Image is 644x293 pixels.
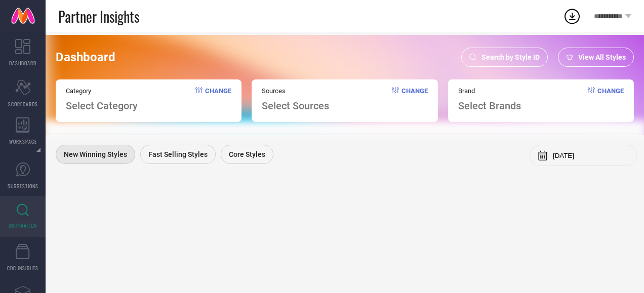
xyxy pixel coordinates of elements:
[597,87,624,112] span: Change
[553,152,629,159] input: Select month
[481,53,540,61] span: Search by Style ID
[401,87,428,112] span: Change
[458,87,521,95] span: Brand
[205,87,231,112] span: Change
[8,182,38,190] span: SUGGESTIONS
[578,53,626,61] span: View All Styles
[9,59,36,67] span: DASHBOARD
[563,7,581,25] div: Open download list
[66,100,138,112] span: Select Category
[7,264,38,272] span: CDC INSIGHTS
[58,6,139,27] span: Partner Insights
[66,87,138,95] span: Category
[262,87,329,95] span: Sources
[9,138,37,145] span: WORKSPACE
[262,100,329,112] span: Select Sources
[56,50,115,64] span: Dashboard
[458,100,521,112] span: Select Brands
[229,150,265,158] span: Core Styles
[64,150,127,158] span: New Winning Styles
[9,222,37,229] span: INSPIRATION
[8,100,38,108] span: SCORECARDS
[148,150,208,158] span: Fast Selling Styles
